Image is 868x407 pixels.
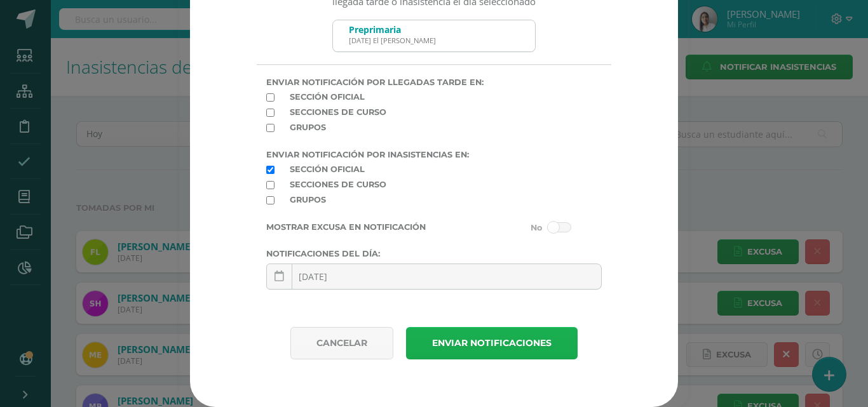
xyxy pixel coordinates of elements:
label: Sección oficial [290,164,365,175]
label: Mostrar excusa en notificación [261,222,492,232]
div: [DATE] El [PERSON_NAME] [349,36,436,45]
input: ¿Asistió? [266,196,275,204]
label: Enviar notificación por inasistencias en: [266,150,602,159]
label: Secciones de curso [290,180,386,190]
label: Enviar notificación por llegadas tarde en: [266,77,602,87]
label: Notificaciones del día: [266,249,602,258]
input: ¿Asistió? [266,109,275,117]
input: ¿Asistió? [266,181,275,189]
a: Cancelar [290,327,393,359]
label: Secciones de Curso [290,107,386,117]
label: Grupos [290,195,326,205]
input: ¿Asistió? [266,93,275,102]
input: ¿Asistió? [266,166,275,174]
label: Grupos [290,123,326,133]
label: Sección Oficial [290,92,365,102]
input: Fecha [267,264,601,289]
div: Preprimaria [349,23,436,36]
input: Busca un grado o nivel aquí... [333,20,535,51]
button: Enviar notificaciones [406,327,578,359]
input: ¿Asistió? [266,124,275,132]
